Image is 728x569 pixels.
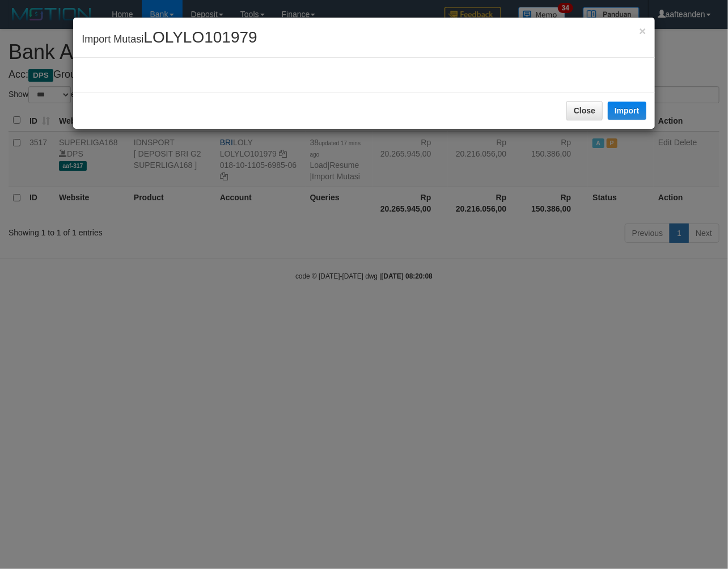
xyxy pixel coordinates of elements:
span: Import Mutasi [82,33,257,45]
span: × [639,24,646,37]
button: Close [566,101,603,120]
span: LOLYLO101979 [143,28,257,46]
button: Import [608,102,646,120]
button: Close [639,25,646,37]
